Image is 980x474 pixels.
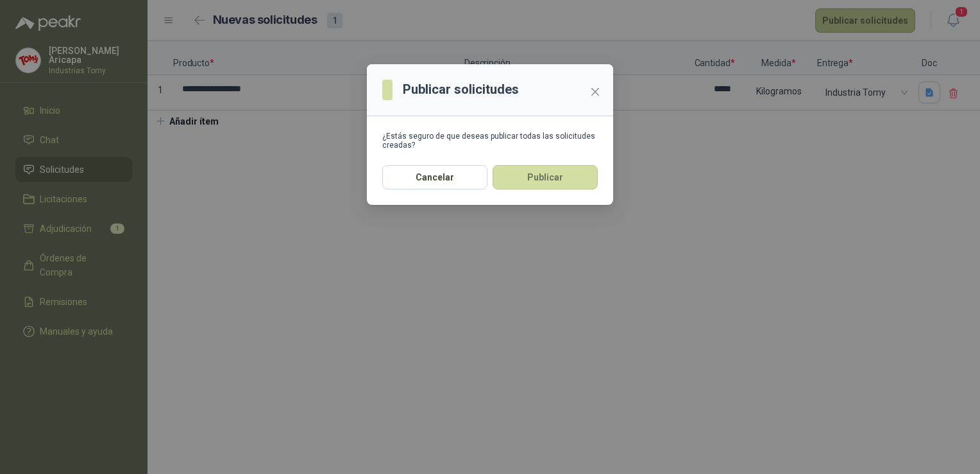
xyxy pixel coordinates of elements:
div: ¿Estás seguro de que deseas publicar todas las solicitudes creadas? [382,132,598,150]
h3: Publicar solicitudes [403,80,519,100]
button: Cancelar [382,165,487,189]
button: Publicar [493,165,598,189]
span: close [590,87,600,97]
button: Close [585,82,605,102]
